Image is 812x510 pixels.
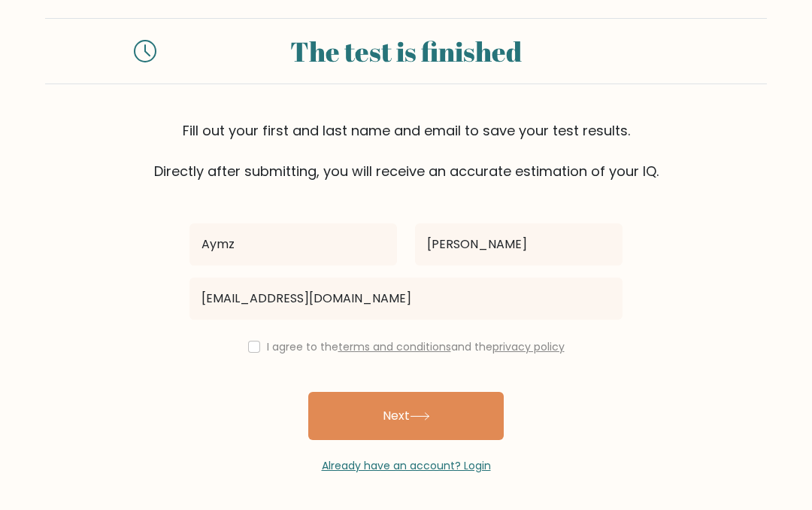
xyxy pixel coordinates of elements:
a: terms and conditions [338,339,451,354]
a: privacy policy [492,339,565,354]
input: Last name [415,223,623,266]
label: I agree to the and the [267,339,565,354]
a: Already have an account? Login [322,458,491,473]
button: Next [308,392,504,440]
input: First name [189,223,397,266]
input: Email [189,278,623,320]
div: The test is finished [174,31,638,71]
div: Fill out your first and last name and email to save your test results. Directly after submitting,... [45,120,767,181]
